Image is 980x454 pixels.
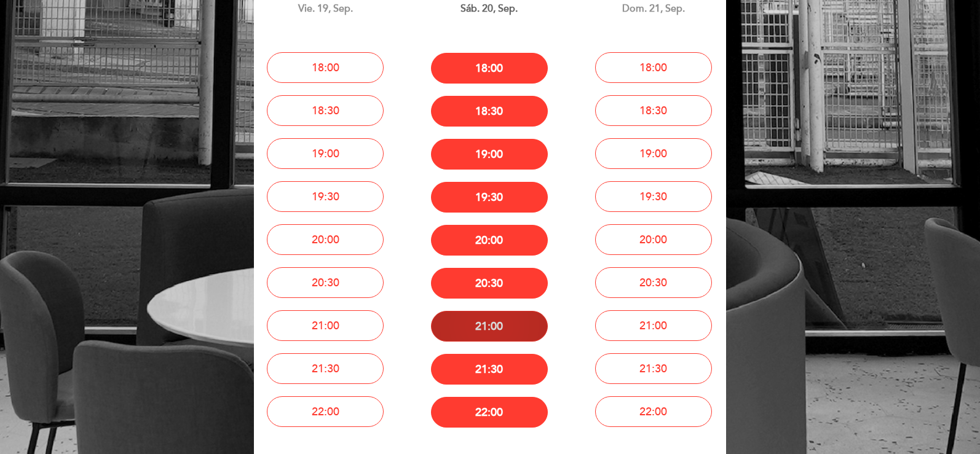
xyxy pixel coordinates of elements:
[595,52,712,83] button: 18:00
[253,2,398,16] div: vie. 19, sep.
[595,310,712,341] button: 21:00
[595,181,712,212] button: 19:30
[267,310,384,341] button: 21:00
[267,138,384,169] button: 19:00
[595,353,712,384] button: 21:30
[595,138,712,169] button: 19:00
[595,95,712,126] button: 18:30
[595,267,712,298] button: 20:30
[431,53,548,84] button: 18:00
[431,354,548,385] button: 21:30
[431,139,548,170] button: 19:00
[267,396,384,427] button: 22:00
[580,2,726,16] div: dom. 21, sep.
[431,225,548,256] button: 20:00
[267,181,384,212] button: 19:30
[431,268,548,299] button: 20:30
[431,182,548,213] button: 19:30
[267,353,384,384] button: 21:30
[431,311,548,342] button: 21:00
[267,52,384,83] button: 18:00
[417,2,563,16] div: sáb. 20, sep.
[267,95,384,126] button: 18:30
[267,267,384,298] button: 20:30
[267,224,384,255] button: 20:00
[595,224,712,255] button: 20:00
[431,397,548,428] button: 22:00
[431,96,548,127] button: 18:30
[595,396,712,427] button: 22:00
